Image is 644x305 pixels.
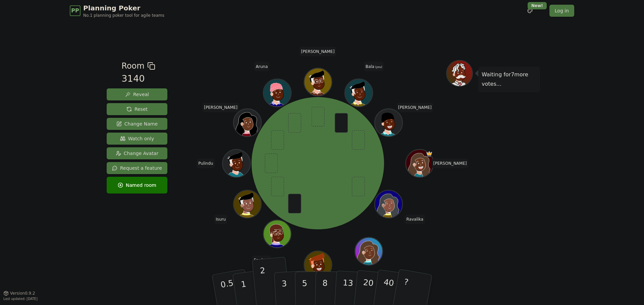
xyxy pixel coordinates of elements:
[107,118,167,130] button: Change Name
[107,133,167,145] button: Watch only
[107,177,167,194] button: Named room
[197,159,215,168] span: Click to change your name
[214,215,227,224] span: Click to change your name
[3,297,38,301] span: Last updated: [DATE]
[83,3,164,13] span: Planning Poker
[121,72,155,86] div: 3140
[396,102,433,112] span: Click to change your name
[202,102,239,112] span: Click to change your name
[549,5,574,17] a: Log in
[125,91,149,98] span: Reveal
[3,291,35,296] button: Version0.9.2
[116,121,158,127] span: Change Name
[126,106,148,112] span: Reset
[116,150,159,157] span: Change Avatar
[107,88,167,100] button: Reveal
[426,150,433,157] span: Staci is the host
[70,3,164,18] a: PPPlanning PokerNo.1 planning poker tool for agile teams
[364,62,384,71] span: Click to change your name
[405,215,425,224] span: Click to change your name
[107,162,167,174] button: Request a feature
[107,147,167,159] button: Change Avatar
[83,13,164,18] span: No.1 planning poker tool for agile teams
[524,5,536,17] button: New!
[260,266,268,302] p: 2
[112,165,162,171] span: Request a feature
[120,135,154,142] span: Watch only
[121,60,144,72] span: Room
[528,2,547,9] div: New!
[482,70,537,89] p: Waiting for 7 more votes...
[107,103,167,115] button: Reset
[432,159,469,168] span: Click to change your name
[71,7,79,15] span: PP
[254,62,270,71] span: Click to change your name
[345,80,372,106] button: Click to change your avatar
[300,47,336,56] span: Click to change your name
[118,182,156,188] span: Named room
[374,65,382,68] span: (you)
[252,255,271,265] span: Click to change your name
[10,291,35,296] span: Version 0.9.2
